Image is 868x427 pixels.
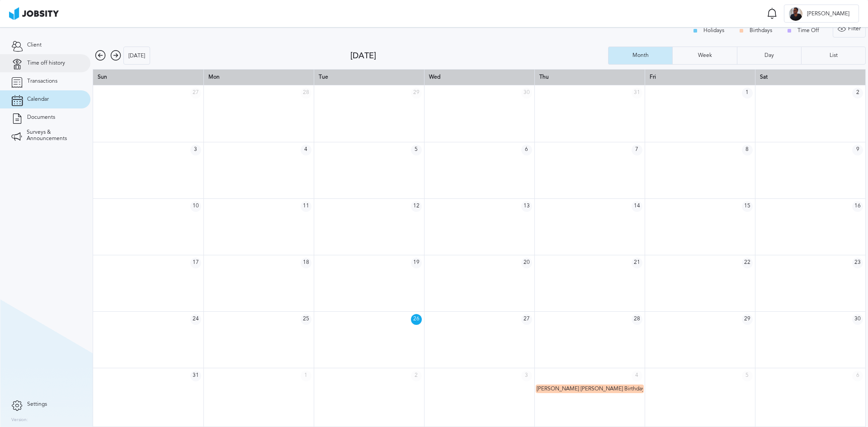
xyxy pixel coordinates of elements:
[27,114,55,121] span: Documents
[411,145,422,155] span: 5
[27,96,49,103] span: Calendar
[319,74,328,80] span: Tue
[632,145,642,155] span: 7
[301,145,311,155] span: 4
[737,47,801,65] button: Day
[537,385,645,392] span: [PERSON_NAME] [PERSON_NAME] Birthday
[742,371,753,381] span: 5
[802,11,854,17] span: [PERSON_NAME]
[833,20,865,38] div: Filter
[833,19,866,38] button: Filter
[521,258,532,268] span: 20
[301,314,311,325] span: 25
[411,201,422,212] span: 12
[632,88,642,99] span: 31
[190,88,201,99] span: 27
[742,258,753,268] span: 22
[124,47,150,65] div: [DATE]
[429,74,440,80] span: Wed
[27,78,57,84] span: Transactions
[801,47,866,65] button: List
[539,74,549,80] span: Thu
[190,314,201,325] span: 24
[852,258,863,268] span: 23
[742,145,753,155] span: 8
[123,47,150,65] button: [DATE]
[672,47,736,65] button: Week
[760,74,768,80] span: Sat
[632,314,642,325] span: 28
[411,314,422,325] span: 26
[852,88,863,99] span: 2
[411,371,422,381] span: 2
[632,371,642,381] span: 4
[521,314,532,325] span: 27
[11,418,28,423] label: Version:
[301,201,311,212] span: 11
[650,74,656,80] span: Fri
[27,60,65,66] span: Time off history
[628,52,653,59] div: Month
[784,5,859,23] button: G[PERSON_NAME]
[852,371,863,381] span: 6
[208,74,220,80] span: Mon
[411,258,422,268] span: 19
[693,52,717,59] div: Week
[825,52,842,59] div: List
[742,88,753,99] span: 1
[98,74,107,80] span: Sun
[9,7,59,20] img: ab4bad089aa723f57921c736e9817d99.png
[852,145,863,155] span: 9
[852,314,863,325] span: 30
[632,201,642,212] span: 14
[190,371,201,381] span: 31
[301,258,311,268] span: 18
[742,201,753,212] span: 15
[521,371,532,381] span: 3
[521,88,532,99] span: 30
[411,88,422,99] span: 29
[350,51,608,61] div: [DATE]
[742,314,753,325] span: 29
[190,258,201,268] span: 17
[190,145,201,155] span: 3
[190,201,201,212] span: 10
[27,129,79,142] span: Surveys & Announcements
[521,145,532,155] span: 6
[301,88,311,99] span: 28
[632,258,642,268] span: 21
[27,401,47,408] span: Settings
[301,371,311,381] span: 1
[760,52,778,59] div: Day
[521,201,532,212] span: 13
[789,7,802,21] div: G
[27,42,42,48] span: Client
[852,201,863,212] span: 16
[608,47,672,65] button: Month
